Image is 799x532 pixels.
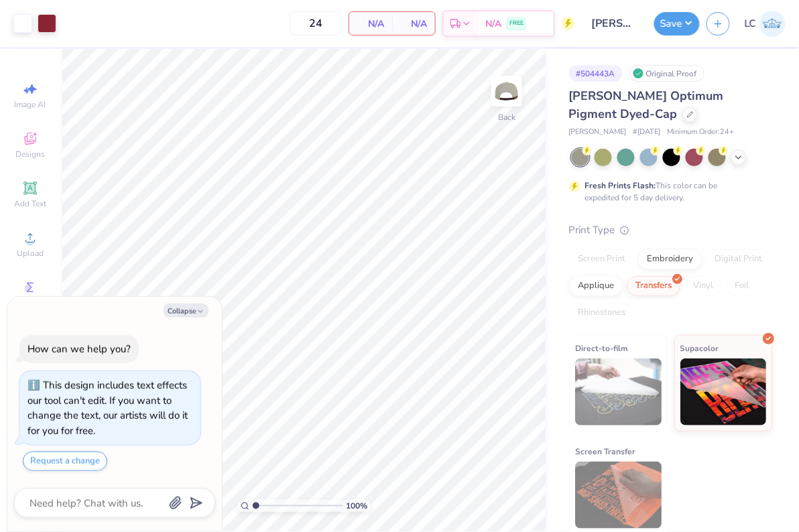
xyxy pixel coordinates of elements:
span: [PERSON_NAME] Optimum Pigment Dyed-Cap [569,88,724,122]
span: [PERSON_NAME] [569,127,627,138]
input: – – [290,11,342,36]
span: Screen Transfer [575,444,635,458]
div: Rhinestones [569,303,634,323]
img: Lauren Cohen [759,11,786,37]
div: Applique [569,276,623,296]
span: N/A [357,17,384,31]
button: Request a change [23,452,107,471]
img: Screen Transfer [575,462,662,529]
img: Supacolor [680,358,767,425]
span: 100 % [347,500,368,512]
span: Add Text [14,198,46,209]
span: Designs [15,149,45,159]
div: This color can be expedited for 5 day delivery. [585,180,750,204]
div: Foil [726,276,757,296]
div: Digital Print [706,249,771,269]
button: Collapse [164,304,208,318]
span: N/A [400,17,427,31]
span: FREE [509,19,524,28]
strong: Fresh Prints Flash: [585,180,656,191]
div: # 504443A [569,65,623,82]
span: Image AI [15,99,46,110]
div: Screen Print [569,249,634,269]
span: # [DATE] [633,127,661,138]
div: Vinyl [684,276,722,296]
div: Transfers [627,276,680,296]
span: Minimum Order: 24 + [668,127,735,138]
div: Embroidery [638,249,702,269]
span: N/A [485,17,501,31]
input: Untitled Design [582,10,648,37]
img: Back [493,78,520,105]
span: Direct-to-film [575,341,628,355]
button: Save [654,12,700,36]
div: Print Type [569,222,772,238]
span: Supacolor [680,341,719,355]
span: Upload [17,248,44,259]
div: Original Proof [629,65,704,82]
div: Back [498,111,515,123]
a: LC [745,11,786,37]
div: How can we help you? [27,342,131,356]
span: LC [745,16,756,31]
img: Direct-to-film [575,358,662,425]
div: This design includes text effects our tool can't edit. If you want to change the text, our artist... [27,379,188,438]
